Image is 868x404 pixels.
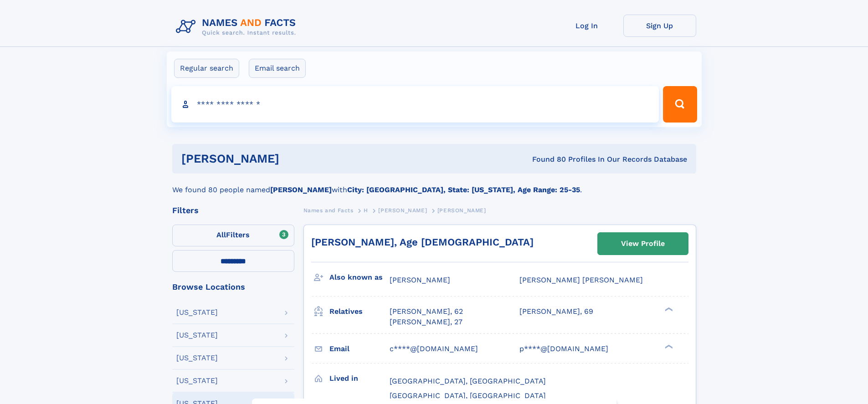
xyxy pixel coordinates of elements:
[663,307,673,312] div: ❯
[249,59,306,78] label: Email search
[176,309,218,316] div: [US_STATE]
[176,354,218,362] div: [US_STATE]
[172,283,294,291] div: Browse Locations
[390,317,462,327] a: [PERSON_NAME], 27
[364,205,368,216] a: H
[378,207,427,214] span: [PERSON_NAME]
[550,15,623,37] a: Log In
[172,15,303,39] img: Logo Names and Facts
[663,86,697,123] button: Search Button
[623,15,696,37] a: Sign Up
[663,343,673,349] div: ❯
[329,341,390,357] h3: Email
[378,205,427,216] a: [PERSON_NAME]
[270,185,332,194] b: [PERSON_NAME]
[364,207,368,214] span: H
[347,185,580,194] b: City: [GEOGRAPHIC_DATA], State: [US_STATE], Age Range: 25-35
[172,174,696,195] div: We found 80 people named with .
[621,233,665,254] div: View Profile
[390,307,463,317] a: [PERSON_NAME], 62
[172,206,294,215] div: Filters
[311,236,534,248] a: [PERSON_NAME], Age [DEMOGRAPHIC_DATA]
[216,230,226,239] span: All
[519,276,643,284] span: [PERSON_NAME] [PERSON_NAME]
[172,225,294,246] label: Filters
[390,276,450,284] span: [PERSON_NAME]
[329,371,390,386] h3: Lived in
[303,205,354,216] a: Names and Facts
[176,332,218,339] div: [US_STATE]
[171,86,659,123] input: search input
[390,391,546,400] span: [GEOGRAPHIC_DATA], [GEOGRAPHIC_DATA]
[329,304,390,319] h3: Relatives
[181,153,406,164] h1: [PERSON_NAME]
[598,233,688,255] a: View Profile
[174,59,239,78] label: Regular search
[437,207,486,214] span: [PERSON_NAME]
[519,307,593,317] a: [PERSON_NAME], 69
[390,377,546,385] span: [GEOGRAPHIC_DATA], [GEOGRAPHIC_DATA]
[329,270,390,285] h3: Also known as
[406,154,687,164] div: Found 80 Profiles In Our Records Database
[176,377,218,384] div: [US_STATE]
